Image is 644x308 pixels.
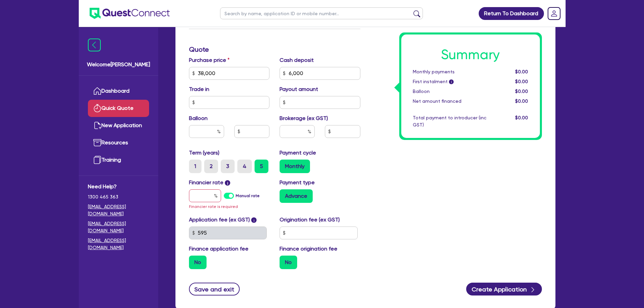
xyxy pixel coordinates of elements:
span: $0.00 [515,69,528,74]
label: Application fee (ex GST) [189,216,250,224]
span: i [251,217,257,223]
a: New Application [88,117,149,134]
span: Financier rate is required [189,204,238,209]
label: Purchase price [189,56,230,64]
img: resources [93,139,101,147]
span: Need Help? [88,183,149,191]
label: 3 [221,160,235,173]
a: Resources [88,134,149,151]
span: $0.00 [515,79,528,84]
h3: Quote [189,45,360,53]
span: Welcome [PERSON_NAME] [87,61,150,69]
h1: Summary [413,47,528,63]
label: Finance application fee [189,245,248,253]
label: Manual rate [236,193,260,199]
label: Payment type [280,179,315,187]
a: [EMAIL_ADDRESS][DOMAIN_NAME] [88,220,149,234]
button: Create Application [466,283,542,295]
div: First instalment [408,78,492,85]
input: Search by name, application ID or mobile number... [220,7,423,19]
label: 1 [189,160,201,173]
span: $0.00 [515,98,528,104]
img: icon-menu-close [88,39,101,51]
a: [EMAIL_ADDRESS][DOMAIN_NAME] [88,203,149,217]
label: Trade in [189,85,209,93]
div: Net amount financed [408,98,492,105]
label: Cash deposit [280,56,314,64]
img: new-application [93,121,101,129]
img: quest-connect-logo-blue [90,8,170,19]
a: Quick Quote [88,100,149,117]
a: Training [88,151,149,169]
span: 1300 465 363 [88,193,149,200]
a: Dashboard [88,82,149,100]
a: Return To Dashboard [479,7,544,20]
label: Payout amount [280,85,318,93]
label: Origination fee (ex GST) [280,216,340,224]
div: Balloon [408,88,492,95]
img: training [93,156,101,164]
span: i [225,180,230,186]
label: Finance origination fee [280,245,337,253]
label: Brokerage (ex GST) [280,114,328,122]
div: Monthly payments [408,68,492,75]
a: [EMAIL_ADDRESS][DOMAIN_NAME] [88,237,149,251]
label: Monthly [280,160,310,173]
label: 5 [255,160,268,173]
label: Term (years) [189,149,219,157]
button: Save and exit [189,283,240,295]
label: Financier rate [189,179,231,187]
label: Balloon [189,114,208,122]
label: 2 [204,160,218,173]
img: quick-quote [93,104,101,112]
label: Advance [280,189,313,203]
span: $0.00 [515,89,528,94]
label: Payment cycle [280,149,316,157]
span: i [449,80,454,85]
label: 4 [237,160,252,173]
div: Total payment to introducer (inc GST) [408,114,492,128]
span: $0.00 [515,115,528,120]
label: No [280,256,297,269]
a: Dropdown toggle [545,5,563,22]
label: No [189,256,207,269]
